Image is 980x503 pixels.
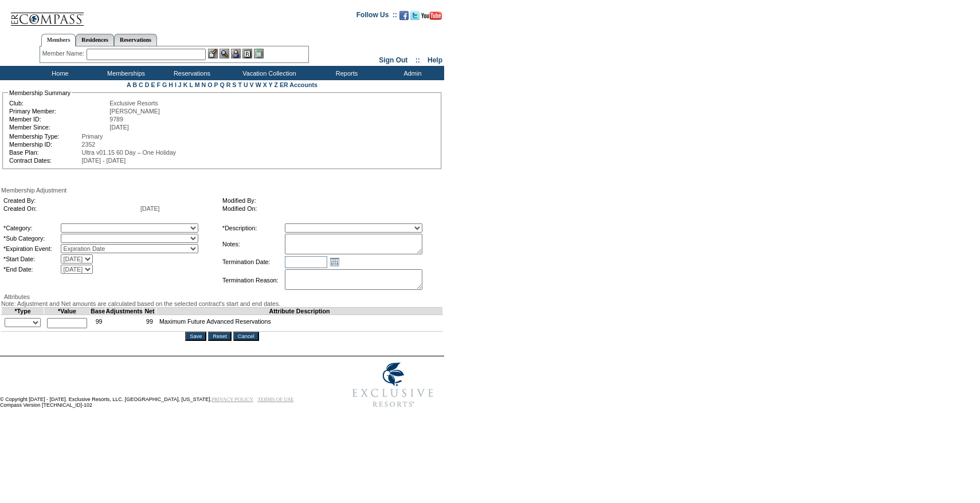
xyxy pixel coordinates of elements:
[9,157,81,164] td: Contract Dates:
[428,56,442,64] a: Help
[41,34,76,46] a: Members
[8,89,72,96] legend: Membership Summary
[76,34,114,46] a: Residences
[156,315,442,332] td: Maximum Future Advanced Reservations
[9,100,108,107] td: Club:
[274,81,278,88] a: Z
[145,81,150,88] a: D
[189,81,193,88] a: L
[143,308,156,315] td: Net
[399,14,409,21] a: Become our fan on Facebook
[42,49,87,58] div: Member Name:
[82,133,103,140] span: Primary
[233,332,259,341] input: Cancel
[219,49,229,58] img: View
[208,49,218,58] img: b_edit.gif
[379,56,407,64] a: Sign Out
[109,108,160,115] span: [PERSON_NAME]
[156,81,160,88] a: F
[244,81,248,88] a: U
[109,124,129,131] span: [DATE]
[151,81,155,88] a: E
[82,149,177,156] span: Ultra v01.15 60 Day – One Holiday
[3,244,60,253] td: *Expiration Event:
[1,187,443,194] div: Membership Adjustment
[256,81,261,88] a: W
[254,49,264,58] img: b_calculator.gif
[9,149,81,156] td: Base Plan:
[280,81,317,88] a: ER Accounts
[263,81,267,88] a: X
[3,265,60,274] td: *End Date:
[109,100,158,107] span: Exclusive Resorts
[222,269,284,291] td: Termination Reason:
[421,11,442,20] img: Subscribe to our YouTube Channel
[231,49,241,58] img: Impersonate
[211,396,253,402] a: PRIVACY POLICY
[9,141,81,148] td: Membership ID:
[222,205,437,212] td: Modified On:
[139,81,143,88] a: C
[44,308,91,315] td: *Value
[140,205,160,212] span: [DATE]
[185,332,206,341] input: Save
[82,141,96,148] span: 2352
[26,66,92,80] td: Home
[232,81,236,88] a: S
[158,66,224,80] td: Reservations
[3,234,60,243] td: *Sub Category:
[109,116,123,123] span: 9789
[3,197,139,204] td: Created By:
[10,3,84,26] img: Compass Home
[1,300,443,307] div: Note: Adjustment and Net amounts are calculated based on the selected contract's start and end da...
[415,56,420,64] span: ::
[3,254,60,264] td: *Start Date:
[378,66,444,80] td: Admin
[91,315,105,332] td: 99
[242,49,252,58] img: Reservations
[127,81,131,88] a: A
[202,81,206,88] a: N
[222,223,284,233] td: *Description:
[9,108,108,115] td: Primary Member:
[222,197,437,204] td: Modified By:
[3,205,139,212] td: Created On:
[410,14,420,21] a: Follow us on Twitter
[208,332,231,341] input: Reset
[178,81,182,88] a: J
[356,10,397,23] td: Follow Us ::
[328,256,341,268] a: Open the calendar popup.
[143,315,156,332] td: 99
[269,81,273,88] a: Y
[175,81,177,88] a: I
[82,157,126,164] span: [DATE] - [DATE]
[226,81,231,88] a: R
[132,81,137,88] a: B
[224,66,312,80] td: Vacation Collection
[238,81,242,88] a: T
[183,81,188,88] a: K
[92,66,158,80] td: Memberships
[222,256,284,268] td: Termination Date:
[162,81,167,88] a: G
[312,66,378,80] td: Reports
[219,81,224,88] a: Q
[105,308,143,315] td: Adjustments
[195,81,200,88] a: M
[9,133,81,140] td: Membership Type:
[214,81,218,88] a: P
[9,116,108,123] td: Member ID:
[222,234,284,254] td: Notes:
[114,34,157,46] a: Reservations
[156,308,442,315] td: Attribute Description
[91,308,105,315] td: Base
[399,11,409,20] img: Become our fan on Facebook
[1,293,443,300] div: Attributes
[258,396,294,402] a: TERMS OF USE
[342,356,444,414] img: Exclusive Resorts
[207,81,212,88] a: O
[168,81,173,88] a: H
[421,14,442,21] a: Subscribe to our YouTube Channel
[250,81,254,88] a: V
[2,308,44,315] td: *Type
